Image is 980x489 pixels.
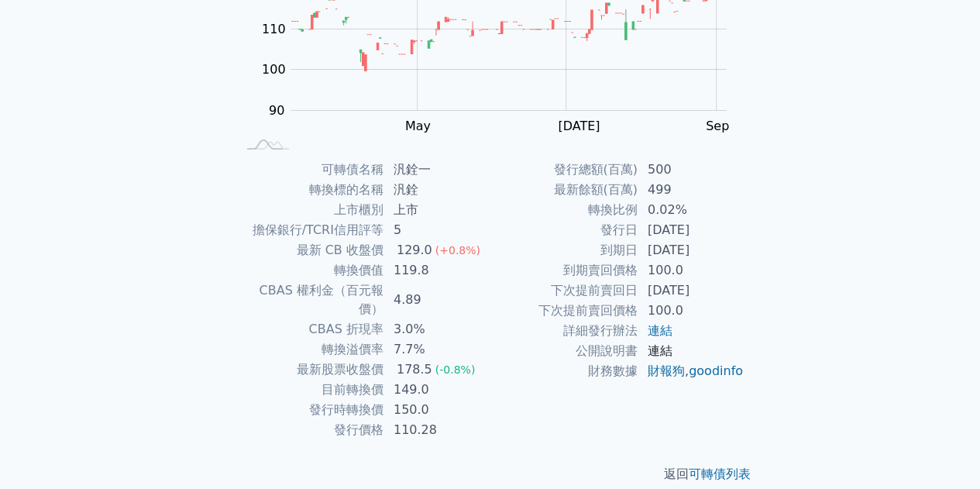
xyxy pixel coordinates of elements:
td: 發行日 [490,220,638,240]
td: [DATE] [638,240,744,260]
td: 0.02% [638,200,744,220]
td: 4.89 [384,281,490,319]
tspan: 90 [269,103,284,118]
td: 發行總額(百萬) [490,160,638,180]
span: (-0.8%) [435,363,476,376]
td: 詳細發行辦法 [490,321,638,341]
a: 財報狗 [648,363,685,378]
td: [DATE] [638,220,744,240]
tspan: 100 [262,62,286,77]
td: 公開說明書 [490,341,638,361]
td: 財務數據 [490,361,638,381]
td: 發行價格 [236,420,384,440]
td: 500 [638,160,744,180]
td: 499 [638,180,744,200]
td: 下次提前賣回日 [490,281,638,301]
td: 目前轉換價 [236,380,384,400]
td: 到期賣回價格 [490,260,638,281]
td: 100.0 [638,301,744,321]
td: 轉換比例 [490,200,638,220]
td: 發行時轉換價 [236,400,384,420]
td: 轉換價值 [236,260,384,281]
td: 150.0 [384,400,490,420]
div: 178.5 [394,360,435,379]
td: 轉換溢價率 [236,339,384,360]
p: 返回 [218,465,763,484]
div: 129.0 [394,241,435,260]
td: [DATE] [638,281,744,301]
a: 連結 [648,343,672,358]
tspan: Sep [706,119,729,133]
td: 119.8 [384,260,490,281]
td: 7.7% [384,339,490,360]
td: 最新 CB 收盤價 [236,240,384,260]
span: (+0.8%) [435,244,480,257]
td: , [638,361,744,381]
a: 連結 [648,323,672,338]
td: 轉換標的名稱 [236,180,384,200]
td: 可轉債名稱 [236,160,384,180]
td: 汎銓一 [384,160,490,180]
td: 擔保銀行/TCRI信用評等 [236,220,384,240]
td: 下次提前賣回價格 [490,301,638,321]
td: 5 [384,220,490,240]
td: 上市櫃別 [236,200,384,220]
td: 最新餘額(百萬) [490,180,638,200]
td: 100.0 [638,260,744,281]
td: CBAS 折現率 [236,319,384,339]
td: CBAS 權利金（百元報價） [236,281,384,319]
a: 可轉債列表 [689,467,751,481]
td: 149.0 [384,380,490,400]
td: 最新股票收盤價 [236,360,384,380]
a: goodinfo [689,363,743,378]
tspan: May [405,119,431,133]
td: 110.28 [384,420,490,440]
tspan: [DATE] [558,119,600,133]
td: 汎銓 [384,180,490,200]
td: 上市 [384,200,490,220]
td: 到期日 [490,240,638,260]
tspan: 110 [262,22,286,36]
td: 3.0% [384,319,490,339]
